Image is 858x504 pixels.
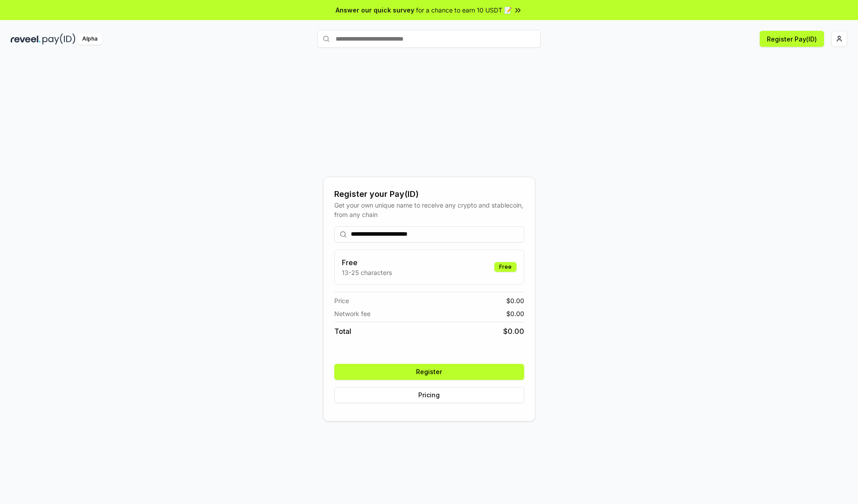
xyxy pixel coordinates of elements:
[506,296,524,305] span: $ 0.00
[760,31,824,47] button: Register Pay(ID)
[494,262,517,272] div: Free
[42,33,76,45] img: pay_id
[342,257,392,268] h3: Free
[416,5,512,15] span: for a chance to earn 10 USDT 📝
[334,200,524,219] div: Get your own unique name to receive any crypto and stablecoin, from any chain
[506,309,524,318] span: $ 0.00
[334,387,524,403] button: Pricing
[334,309,370,318] span: Network fee
[334,188,524,200] div: Register your Pay(ID)
[334,296,349,305] span: Price
[334,326,351,337] span: Total
[342,268,392,277] p: 13-25 characters
[77,33,102,45] div: Alpha
[336,5,414,15] span: Answer our quick survey
[503,326,524,337] span: $ 0.00
[11,33,41,45] img: reveel_dark
[334,364,524,380] button: Register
